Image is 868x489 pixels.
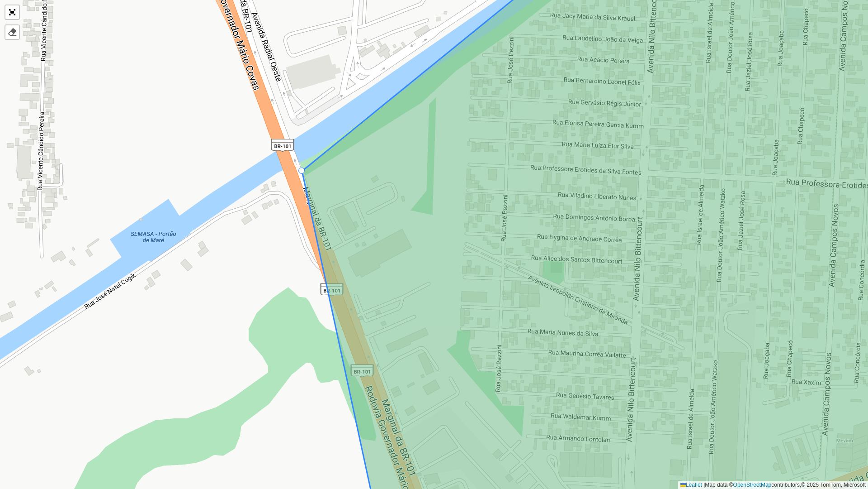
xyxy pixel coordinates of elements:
[5,25,19,39] div: Remover camada(s)
[733,482,772,488] a: OpenStreetMap
[703,482,705,488] span: |
[5,5,19,19] a: Abrir mapa em tela cheia
[678,481,868,489] div: Map data © contributors,© 2025 TomTom, Microsoft
[680,482,702,488] a: Leaflet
